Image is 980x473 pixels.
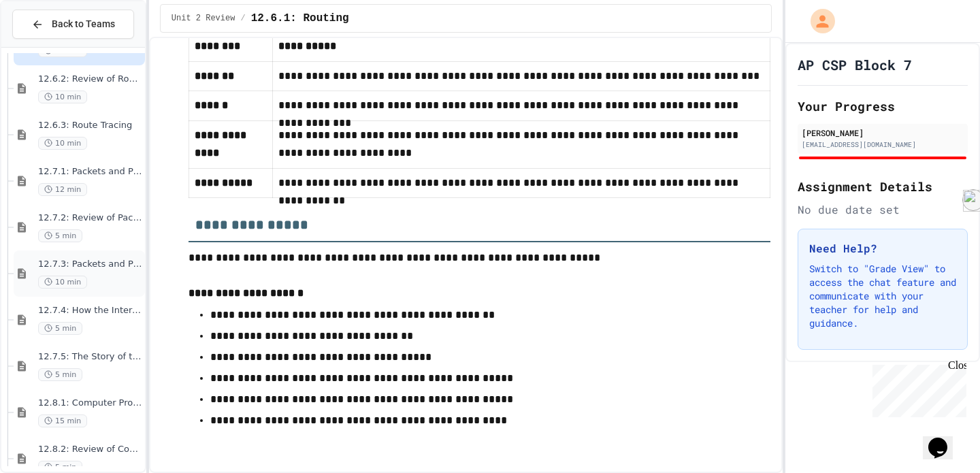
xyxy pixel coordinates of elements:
[52,17,115,31] span: Back to Teams
[38,444,142,455] span: 12.8.2: Review of Computer Processing
[38,276,87,289] span: 10 min
[38,351,142,363] span: 12.7.5: The Story of the Internet
[5,5,94,86] div: Chat with us now!Close
[38,137,87,150] span: 10 min
[38,74,142,85] span: 12.6.2: Review of Routing
[12,10,134,39] button: Back to Teams
[796,5,838,37] div: My Account
[802,127,964,139] div: [PERSON_NAME]
[38,166,142,178] span: 12.7.1: Packets and Protocols
[38,91,87,103] span: 10 min
[802,140,964,150] div: [EMAIL_ADDRESS][DOMAIN_NAME]
[38,183,87,196] span: 12 min
[798,55,912,74] h1: AP CSP Block 7
[38,397,142,409] span: 12.8.1: Computer Processing Operations
[798,177,968,196] h2: Assignment Details
[38,414,87,427] span: 15 min
[251,10,349,27] span: 12.6.1: Routing
[38,212,142,224] span: 12.7.2: Review of Packets and Protocols
[38,259,142,270] span: 12.7.3: Packets and Protocols
[38,120,142,131] span: 12.6.3: Route Tracing
[809,262,956,330] p: Switch to "Grade View" to access the chat feature and communicate with your teacher for help and ...
[798,97,968,116] h2: Your Progress
[38,305,142,316] span: 12.7.4: How the Internet Works
[171,13,235,24] span: Unit 2 Review
[38,368,82,381] span: 5 min
[809,240,956,257] h3: Need Help?
[798,201,968,218] div: No due date set
[38,322,82,335] span: 5 min
[38,229,82,242] span: 5 min
[240,13,245,24] span: /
